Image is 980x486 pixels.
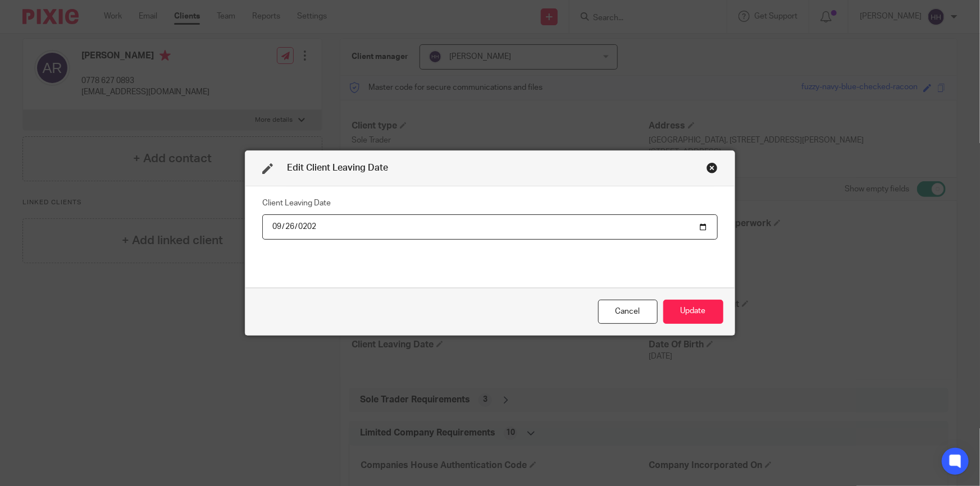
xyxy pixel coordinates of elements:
div: Close this dialog window [706,162,718,173]
input: YYYY-MM-DD [262,214,718,240]
span: Edit Client Leaving Date [287,163,388,172]
div: Close this dialog window [598,300,658,324]
label: Client Leaving Date [262,198,331,209]
button: Update [663,300,723,324]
